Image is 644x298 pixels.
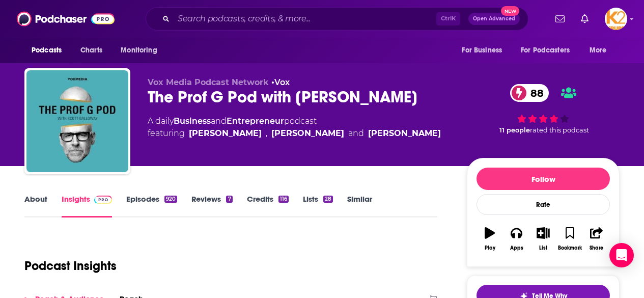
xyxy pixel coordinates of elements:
a: Reviews7 [191,194,232,218]
a: Vox [274,77,290,87]
button: Play [477,221,503,257]
button: Show profile menu [605,8,627,30]
span: Charts [80,43,102,58]
div: 116 [278,196,289,203]
a: 88 [510,84,549,102]
div: Open Intercom Messenger [609,243,634,267]
span: 11 people [499,126,530,134]
a: Episodes920 [126,194,177,218]
img: Podchaser - Follow, Share and Rate Podcasts [17,9,115,29]
div: List [539,245,547,251]
span: • [271,77,290,87]
a: Show notifications dropdown [577,10,593,28]
span: For Podcasters [521,43,570,58]
div: A daily podcast [148,115,441,140]
button: Follow [477,168,610,190]
div: 920 [164,196,177,203]
span: and [348,127,364,140]
div: [PERSON_NAME] [271,127,344,140]
span: Ctrl K [436,12,460,25]
div: Search podcasts, credits, & more... [146,7,528,31]
span: Logged in as K2Krupp [605,8,627,30]
button: Bookmark [556,221,583,257]
a: Lists28 [303,194,333,218]
span: New [501,6,519,16]
span: For Business [462,43,502,58]
button: List [530,221,556,257]
div: Apps [510,245,523,251]
button: open menu [455,41,515,60]
div: Share [590,245,603,251]
span: Vox Media Podcast Network [148,77,269,87]
a: Entrepreneur [227,116,284,126]
div: Bookmark [558,245,582,251]
a: About [24,194,47,218]
div: 7 [226,196,232,203]
button: open menu [582,41,620,60]
button: Open AdvancedNew [468,13,520,25]
span: and [211,116,227,126]
a: Credits116 [247,194,289,218]
a: InsightsPodchaser Pro [62,194,112,218]
div: Play [485,245,495,251]
span: More [590,43,607,58]
img: User Profile [605,8,627,30]
button: open menu [514,41,584,60]
span: , [266,127,267,140]
div: 88 11 peoplerated this podcast [467,77,620,141]
span: featuring [148,127,441,140]
div: 28 [323,196,333,203]
button: open menu [24,41,75,60]
a: Charts [74,41,108,60]
input: Search podcasts, credits, & more... [174,11,436,27]
button: open menu [114,41,170,60]
button: Apps [503,221,529,257]
img: The Prof G Pod with Scott Galloway [26,70,128,172]
a: Similar [347,194,372,218]
span: 88 [520,84,549,102]
div: Rate [477,194,610,215]
a: Show notifications dropdown [551,10,569,28]
span: Open Advanced [473,16,515,21]
button: Share [583,221,610,257]
span: rated this podcast [530,126,589,134]
a: Scott Galloway [189,127,262,140]
h1: Podcast Insights [24,258,117,274]
div: [PERSON_NAME] [368,127,441,140]
a: Business [174,116,211,126]
img: Podchaser Pro [94,196,112,204]
span: Podcasts [32,43,62,58]
span: Monitoring [121,43,157,58]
